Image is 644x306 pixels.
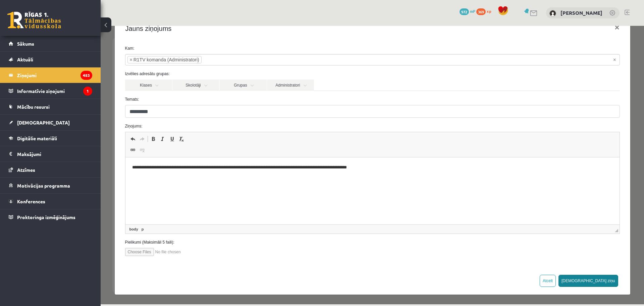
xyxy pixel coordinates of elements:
span: Proktoringa izmēģinājums [17,214,75,220]
span: 972 [460,8,469,15]
a: Mācību resursi [9,99,92,114]
a: Убрать ссылку [37,120,46,129]
a: [DEMOGRAPHIC_DATA] [9,115,92,130]
label: Kam: [19,19,524,25]
a: Administratori [166,54,213,65]
a: Вставить/Редактировать ссылку (Ctrl+K) [28,120,37,129]
a: Элемент p [40,200,45,206]
span: mP [470,8,475,14]
i: 1 [83,87,92,96]
span: Motivācijas programma [17,183,70,189]
span: × [29,31,32,37]
label: Pielikumi (Maksimāli 5 faili): [19,213,524,219]
label: Izvēlies adresātu grupas: [19,45,524,51]
a: Skolotāji [72,54,119,65]
a: Proktoringa izmēģinājums [9,209,92,225]
button: Atcelt [439,249,455,261]
a: Rīgas 1. Tālmācības vidusskola [7,12,61,29]
span: Перетащите для изменения размера [514,203,518,206]
label: Temats: [19,70,524,76]
a: Курсив (Ctrl+I) [57,109,67,117]
span: Digitālie materiāli [17,135,57,141]
a: 972 mP [460,8,475,14]
a: Ziņojumi453 [9,67,92,83]
a: Повторить (Ctrl+Y) [37,109,46,117]
span: [DEMOGRAPHIC_DATA] [17,119,70,125]
a: Klases [24,54,71,65]
a: Grupas [119,54,166,65]
legend: Informatīvie ziņojumi [17,83,92,99]
img: Davids Tarvids [549,10,556,17]
a: Aktuāli [9,52,92,67]
a: Informatīvie ziņojumi1 [9,83,92,99]
a: Sākums [9,36,92,51]
span: 369 [476,8,486,15]
iframe: Визуальный текстовый редактор, wiswyg-editor-47433798304040-1760205783-410 [25,132,519,199]
span: Noņemt visus vienumus [513,31,515,37]
legend: Ziņojumi [17,67,92,83]
label: Ziņojums: [19,97,524,103]
button: [DEMOGRAPHIC_DATA] ziņu [458,249,518,261]
a: Konferences [9,194,92,209]
span: xp [487,8,491,14]
a: 369 xp [476,8,494,14]
a: Motivācijas programma [9,178,92,193]
a: Digitālie materiāli [9,131,92,146]
a: Убрать форматирование [76,109,86,117]
a: [PERSON_NAME] [560,9,602,16]
legend: Maksājumi [17,146,92,162]
a: Подчеркнутый (Ctrl+U) [67,109,76,117]
a: Отменить (Ctrl+Z) [28,109,37,117]
span: Sākums [17,41,34,47]
a: Полужирный (Ctrl+B) [48,109,57,117]
span: Konferences [17,198,45,204]
a: Atzīmes [9,162,92,177]
li: R1TV komanda (Administratori) [27,30,101,38]
i: 453 [80,71,92,80]
a: Элемент body [28,200,39,206]
span: Atzīmes [17,167,35,173]
a: Maksājumi [9,146,92,162]
span: Mācību resursi [17,104,50,110]
span: Aktuāli [17,56,33,62]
